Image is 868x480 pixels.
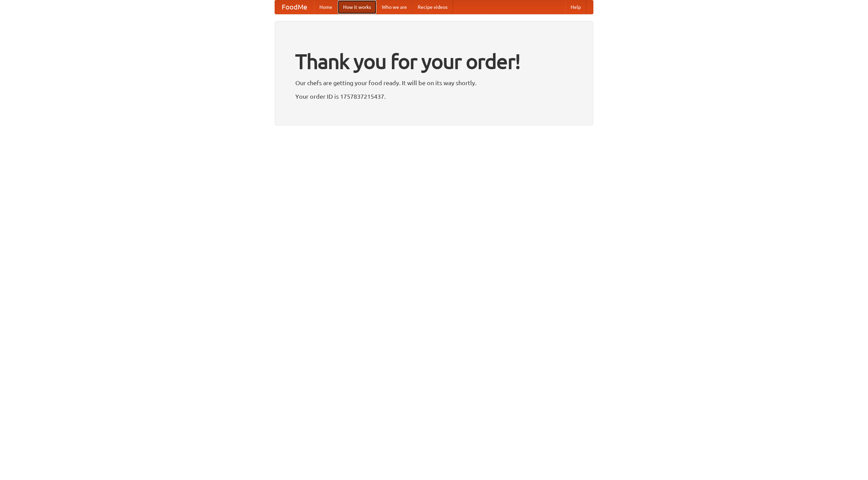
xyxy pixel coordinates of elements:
[295,45,573,78] h1: Thank you for your order!
[295,91,573,101] p: Your order ID is 1757837215437.
[376,0,412,14] a: Who we are
[275,0,314,14] a: FoodMe
[338,0,376,14] a: How it works
[565,0,586,14] a: Help
[314,0,338,14] a: Home
[412,0,453,14] a: Recipe videos
[295,78,573,88] p: Our chefs are getting your food ready. It will be on its way shortly.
